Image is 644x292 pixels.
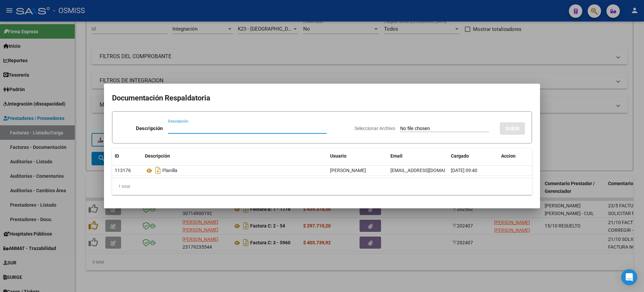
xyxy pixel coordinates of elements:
span: Usuario [330,153,346,159]
datatable-header-cell: ID [112,149,142,163]
div: Planilla [145,165,325,176]
datatable-header-cell: Usuario [327,149,388,163]
span: [DATE] 09:40 [451,168,477,173]
span: [EMAIL_ADDRESS][DOMAIN_NAME] [390,168,465,173]
span: Email [390,153,402,159]
span: 113176 [115,168,131,173]
datatable-header-cell: Descripción [142,149,327,163]
p: Descripción [136,125,163,132]
div: 1 total [112,178,532,195]
span: [PERSON_NAME] [330,168,366,173]
span: Descripción [145,153,170,159]
span: ID [115,153,119,159]
button: SUBIR [500,122,525,135]
datatable-header-cell: Accion [498,149,532,163]
span: Cargado [451,153,469,159]
datatable-header-cell: Email [388,149,448,163]
span: Accion [501,153,516,159]
span: SUBIR [505,126,520,132]
h2: Documentación Respaldatoria [112,92,532,105]
datatable-header-cell: Cargado [448,149,498,163]
i: Descargar documento [154,165,162,176]
span: Seleccionar Archivo [355,126,395,131]
div: Open Intercom Messenger [621,269,637,285]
